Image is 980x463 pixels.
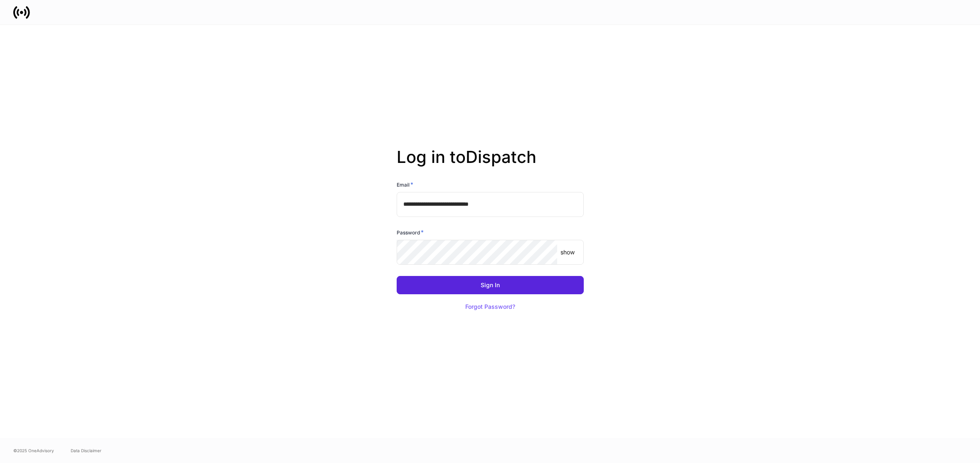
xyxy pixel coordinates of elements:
button: Forgot Password? [455,298,526,316]
h6: Email [397,180,413,189]
h6: Password [397,228,424,236]
div: Forgot Password? [465,304,515,310]
div: Sign In [481,282,500,288]
button: Sign In [397,276,584,294]
span: © 2025 OneAdvisory [13,447,54,454]
h2: Log in to Dispatch [397,147,584,180]
p: show [560,248,575,256]
a: Data Disclaimer [71,447,101,454]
